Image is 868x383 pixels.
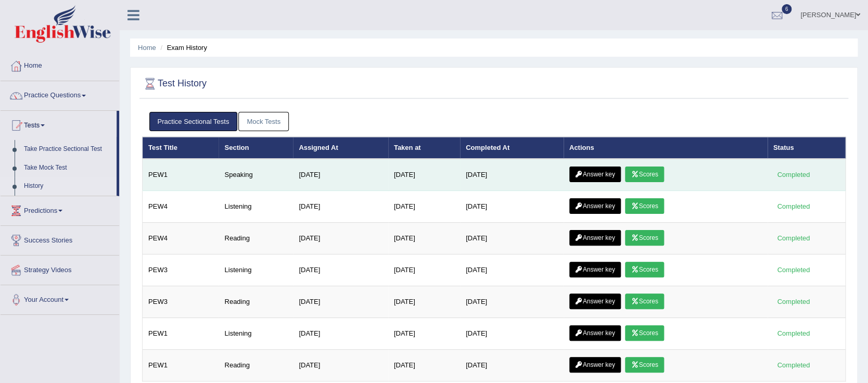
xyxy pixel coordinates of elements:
[1,196,119,222] a: Predictions
[219,191,293,223] td: Listening
[625,198,663,214] a: Scores
[1,81,119,107] a: Practice Questions
[143,318,219,350] td: PEW1
[625,325,663,341] a: Scores
[219,318,293,350] td: Listening
[143,286,219,318] td: PEW3
[569,198,621,214] a: Answer key
[1,52,119,78] a: Home
[19,177,117,196] a: History
[625,293,663,309] a: Scores
[460,223,564,254] td: [DATE]
[1,285,119,311] a: Your Account
[143,191,219,223] td: PEW4
[569,167,621,182] a: Answer key
[149,112,238,131] a: Practice Sectional Tests
[569,262,621,277] a: Answer key
[460,137,564,159] th: Completed At
[293,137,388,159] th: Assigned At
[143,159,219,191] td: PEW1
[773,296,814,307] div: Completed
[219,350,293,381] td: Reading
[388,254,460,286] td: [DATE]
[625,262,663,277] a: Scores
[460,318,564,350] td: [DATE]
[460,191,564,223] td: [DATE]
[238,112,289,131] a: Mock Tests
[460,254,564,286] td: [DATE]
[773,201,814,212] div: Completed
[569,357,621,373] a: Answer key
[19,159,117,177] a: Take Mock Test
[388,223,460,254] td: [DATE]
[1,226,119,252] a: Success Stories
[143,223,219,254] td: PEW4
[219,137,293,159] th: Section
[773,233,814,244] div: Completed
[564,137,768,159] th: Actions
[773,169,814,180] div: Completed
[219,159,293,191] td: Speaking
[19,140,117,159] a: Take Practice Sectional Test
[293,286,388,318] td: [DATE]
[143,350,219,381] td: PEW1
[1,111,117,137] a: Tests
[293,350,388,381] td: [DATE]
[293,191,388,223] td: [DATE]
[388,159,460,191] td: [DATE]
[768,137,846,159] th: Status
[625,167,663,182] a: Scores
[782,4,792,14] span: 6
[1,256,119,282] a: Strategy Videos
[773,360,814,371] div: Completed
[569,293,621,309] a: Answer key
[460,350,564,381] td: [DATE]
[388,286,460,318] td: [DATE]
[388,318,460,350] td: [DATE]
[219,286,293,318] td: Reading
[388,137,460,159] th: Taken at
[625,357,663,373] a: Scores
[293,223,388,254] td: [DATE]
[388,191,460,223] td: [DATE]
[293,254,388,286] td: [DATE]
[142,76,207,92] h2: Test History
[143,254,219,286] td: PEW3
[219,254,293,286] td: Listening
[293,159,388,191] td: [DATE]
[773,328,814,339] div: Completed
[569,230,621,246] a: Answer key
[219,223,293,254] td: Reading
[388,350,460,381] td: [DATE]
[773,264,814,275] div: Completed
[460,286,564,318] td: [DATE]
[158,43,207,53] li: Exam History
[460,159,564,191] td: [DATE]
[569,325,621,341] a: Answer key
[293,318,388,350] td: [DATE]
[138,44,156,52] a: Home
[143,137,219,159] th: Test Title
[625,230,663,246] a: Scores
